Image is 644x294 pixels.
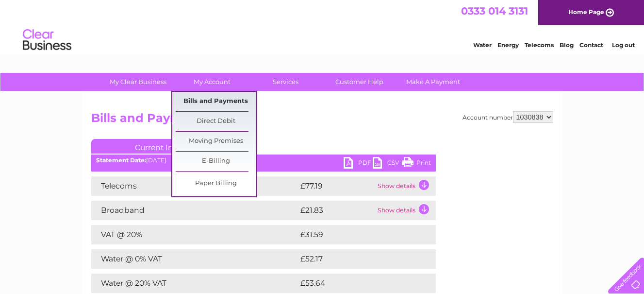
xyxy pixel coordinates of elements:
a: Blog [560,41,574,49]
a: Water [473,41,492,49]
a: Moving Premises [176,132,256,151]
td: Water @ 20% VAT [91,274,298,293]
a: My Clear Business [98,73,178,91]
td: VAT @ 20% [91,225,298,244]
a: Current Invoice [91,139,237,154]
td: Broadband [91,201,298,220]
div: [DATE] [91,157,436,164]
a: Make A Payment [393,73,473,91]
a: PDF [344,157,373,171]
div: Clear Business is a trading name of Verastar Limited (registered in [GEOGRAPHIC_DATA] No. 3667643... [93,5,552,47]
td: Show details [375,201,436,220]
a: Bills and Payments [176,92,256,111]
td: £31.59 [298,225,415,244]
img: logo.png [22,25,72,55]
a: Log out [612,41,635,49]
a: Print [402,157,431,171]
b: Statement Date: [96,156,146,164]
td: £53.64 [298,274,416,293]
a: E-Billing [176,152,256,171]
div: Account number [462,111,553,123]
a: Direct Debit [176,112,256,131]
a: Paper Billing [176,174,256,193]
td: £21.83 [298,201,375,220]
h2: Bills and Payments [91,111,553,130]
a: Telecoms [525,41,554,49]
a: Services [246,73,326,91]
a: Contact [579,41,603,49]
a: CSV [373,157,402,171]
a: 0333 014 3131 [461,5,528,17]
a: Energy [497,41,519,49]
td: Show details [375,176,436,196]
td: £77.19 [298,176,375,196]
a: Customer Help [319,73,399,91]
td: Telecoms [91,176,298,196]
td: £52.17 [298,249,415,269]
a: My Account [172,73,252,91]
td: Water @ 0% VAT [91,249,298,269]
